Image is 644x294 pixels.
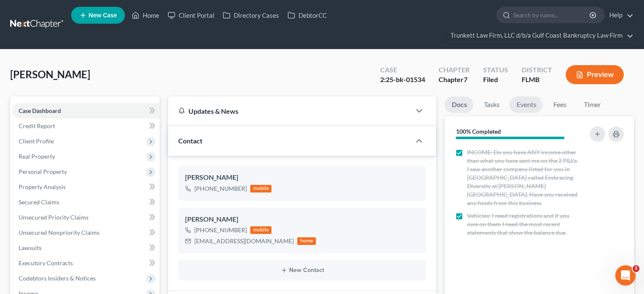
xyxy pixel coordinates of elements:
button: New Contact [185,267,419,274]
a: Secured Claims [12,195,160,210]
span: Unsecured Nonpriority Claims [19,229,100,236]
a: Trunkett Law Firm, LLC d/b/a Gulf Coast Bankruptcy Law Firm [446,28,633,43]
div: [PERSON_NAME] [185,214,419,225]
div: [PHONE_NUMBER] [194,226,247,234]
a: Directory Cases [218,8,283,23]
span: Credit Report [19,122,55,129]
a: Lawsuits [12,240,160,256]
span: Vehicles: I need registrations and if you owe on them I need the most recent statements that show... [467,212,579,237]
div: Updates & News [178,107,401,115]
span: [PERSON_NAME] [10,68,90,80]
a: Credit Report [12,118,160,134]
div: Chapter [439,65,470,75]
iframe: Intercom live chat [615,265,636,286]
a: Unsecured Nonpriority Claims [12,225,160,240]
a: Help [605,8,633,23]
div: FLMB [522,75,552,85]
a: Home [127,8,163,23]
span: Unsecured Priority Claims [19,214,88,221]
a: Events [509,96,543,113]
span: Executory Contracts [19,259,73,267]
span: New Case [88,12,117,19]
span: 7 [464,75,467,83]
span: Case Dashboard [19,107,61,114]
span: Real Property [19,153,55,160]
a: Docs [445,96,473,113]
strong: 100% Completed [456,128,500,135]
div: mobile [250,226,271,234]
input: Search by name... [513,7,591,23]
div: District [522,65,552,75]
button: Preview [566,65,624,84]
span: Contact [178,137,202,145]
span: Secured Claims [19,198,59,206]
div: Chapter [439,75,470,85]
a: DebtorCC [283,8,331,23]
span: Lawsuits [19,244,41,251]
span: 3 [633,265,639,272]
div: mobile [250,185,271,192]
a: Unsecured Priority Claims [12,210,160,225]
a: Case Dashboard [12,103,160,118]
div: [PERSON_NAME] [185,173,419,183]
div: Filed [483,75,508,85]
div: Case [380,65,425,75]
span: Client Profile [19,137,54,145]
div: [EMAIL_ADDRESS][DOMAIN_NAME] [194,237,294,245]
span: Personal Property [19,168,67,175]
a: Client Portal [163,8,218,23]
div: [PHONE_NUMBER] [194,184,247,193]
span: INCOME: Do you have ANY income other than what you have sent me on the 2 P&L's. I saw another com... [467,148,579,207]
div: home [297,237,316,245]
a: Timer [577,96,607,113]
a: Tasks [477,96,506,113]
a: Executory Contracts [12,256,160,271]
span: Codebtors Insiders & Notices [19,275,96,282]
span: Property Analysis [19,183,66,190]
div: 2:25-bk-01534 [380,75,425,85]
div: Status [483,65,508,75]
a: Fees [546,96,573,113]
a: Property Analysis [12,179,160,195]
